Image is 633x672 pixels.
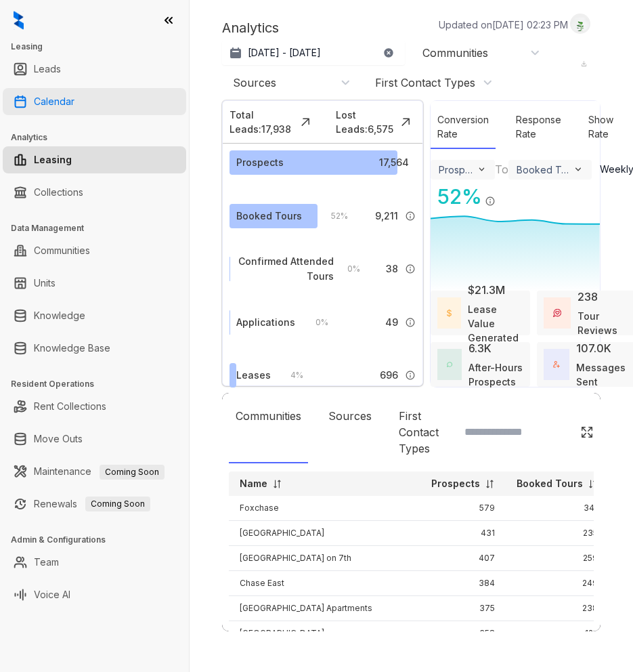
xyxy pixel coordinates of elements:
td: Foxchase [229,496,420,521]
a: Move Outs [34,425,83,453]
img: TotalFum [553,361,560,368]
a: Leads [34,56,61,83]
a: Collections [34,179,83,206]
a: Communities [34,237,90,264]
li: Calendar [3,88,186,115]
div: Tour Reviews [577,309,629,337]
div: 4 % [277,368,303,383]
div: Response Rate [509,106,568,149]
td: 358 [420,621,506,646]
img: ViewFilterArrow [573,164,584,175]
span: 696 [380,368,398,383]
li: Knowledge Base [3,335,186,362]
p: [DATE] - [DATE] [248,46,321,60]
div: Conversion Rate [431,106,496,149]
div: 107.0K [576,340,611,356]
div: After-Hours Prospects [468,360,524,389]
span: 9,211 [375,209,398,224]
div: Confirmed Attended Tours [236,254,334,284]
h3: Data Management [11,222,189,234]
p: Analytics [222,18,279,38]
img: SearchIcon [552,427,563,438]
span: 49 [385,315,398,330]
div: Booked Tours [236,209,302,224]
a: Knowledge [34,302,85,329]
div: Prospects [236,155,284,170]
img: LeaseValue [447,309,452,317]
div: 52 % [431,182,482,212]
div: First Contact Types [392,401,448,463]
td: 579 [420,496,506,521]
img: Info [405,211,416,222]
span: 38 [386,261,398,276]
p: Booked Tours [517,477,583,490]
td: [GEOGRAPHIC_DATA] [229,621,420,646]
td: 407 [420,546,506,571]
td: 259 [506,546,609,571]
img: Click Icon [296,112,315,132]
div: Communities [422,45,488,60]
td: 375 [420,596,506,621]
li: Units [3,270,186,297]
div: Communities [229,401,308,463]
img: Click Icon [580,425,594,439]
p: Prospects [431,477,480,490]
img: Info [485,196,496,207]
div: Lost Leads: 6,575 [336,108,396,136]
li: Leasing [3,146,186,173]
img: Click Icon [496,184,516,204]
td: 341 [506,496,609,521]
img: Info [405,317,416,328]
td: 384 [420,571,506,596]
div: Leases [236,368,271,383]
div: Messages Sent [576,360,628,389]
li: Team [3,549,186,576]
td: 235 [506,521,609,546]
li: Communities [3,237,186,264]
h3: Leasing [11,41,189,53]
img: sorting [588,479,598,489]
a: RenewalsComing Soon [34,490,150,518]
div: 0 % [334,261,360,276]
div: 0 % [302,315,328,330]
img: Info [405,264,416,274]
div: Lease Value Generated [468,302,523,345]
td: 238 [506,596,609,621]
div: Show Rate [582,106,620,149]
img: logo [14,11,24,30]
h3: Analytics [11,131,189,144]
a: Knowledge Base [34,335,110,362]
td: [GEOGRAPHIC_DATA] Apartments [229,596,420,621]
td: [GEOGRAPHIC_DATA] on 7th [229,546,420,571]
img: Click Icon [396,112,416,132]
img: AfterHoursConversations [447,362,452,367]
div: Sources [233,75,276,90]
li: Voice AI [3,581,186,608]
li: Leads [3,56,186,83]
a: Calendar [34,88,74,115]
img: sorting [272,479,282,489]
div: 6.3K [468,340,492,356]
div: 238 [577,289,598,305]
li: Collections [3,179,186,206]
td: 125 [506,621,609,646]
img: UserAvatar [571,17,590,31]
div: First Contact Types [375,75,475,90]
li: Move Outs [3,425,186,453]
p: Name [240,477,267,490]
a: Voice AI [34,581,70,608]
div: 52 % [318,209,348,224]
a: Rent Collections [34,393,106,420]
p: Updated on [DATE] 02:23 PM [439,18,568,32]
li: Knowledge [3,302,186,329]
img: Download [581,60,587,66]
a: Team [34,549,59,576]
td: 249 [506,571,609,596]
img: sorting [485,479,495,489]
h3: Admin & Configurations [11,534,189,546]
button: [DATE] - [DATE] [222,41,405,65]
a: Leasing [34,146,72,173]
span: 17,564 [379,155,409,170]
img: ViewFilterArrow [477,164,487,174]
div: Booked Tours [517,164,569,175]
